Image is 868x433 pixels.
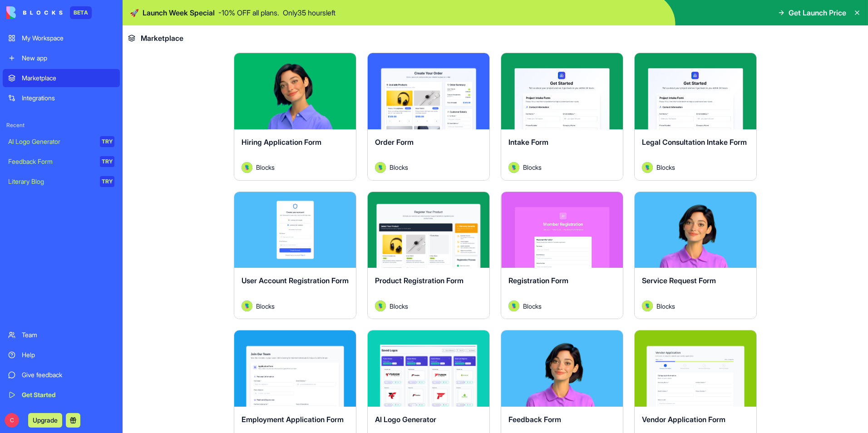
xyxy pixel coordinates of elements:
a: New app [3,49,120,67]
span: Service Request Form [642,276,716,285]
img: Avatar [375,162,386,173]
a: Upgrade [28,415,62,424]
span: Blocks [390,162,408,172]
span: Blocks [256,162,275,172]
span: Employment Application Form [242,415,344,424]
img: Avatar [375,300,386,311]
span: Feedback Form [508,415,561,424]
span: Blocks [256,301,275,311]
a: Get Started [3,386,120,404]
a: Legal Consultation Intake FormAvatarBlocks [634,53,757,181]
img: logo [6,6,63,19]
a: Product Registration FormAvatarBlocks [367,192,490,320]
div: Help [22,350,114,359]
a: BETA [6,6,92,19]
span: Product Registration Form [375,276,464,285]
img: Avatar [642,162,653,173]
span: Recent [3,122,120,129]
img: Avatar [508,162,519,173]
span: Marketplace [141,33,183,44]
span: Blocks [523,301,542,311]
a: Literary BlogTRY [3,172,120,191]
div: TRY [100,156,114,167]
div: My Workspace [22,34,114,43]
span: Hiring Application Form [242,138,321,147]
span: 🚀 [130,7,139,18]
div: Marketplace [22,74,114,83]
span: Blocks [656,162,675,172]
a: Help [3,346,120,364]
p: Only 35 hours left [283,7,335,18]
span: Blocks [523,162,542,172]
a: Integrations [3,89,120,107]
a: My Workspace [3,29,120,47]
span: Legal Consultation Intake Form [642,138,747,147]
span: User Account Registration Form [242,276,349,285]
img: Avatar [242,300,252,311]
a: User Account Registration FormAvatarBlocks [234,192,356,320]
span: Registration Form [508,276,568,285]
div: New app [22,54,114,63]
div: TRY [100,176,114,187]
span: AI Logo Generator [375,415,436,424]
a: Service Request FormAvatarBlocks [634,192,757,320]
div: TRY [100,136,114,147]
button: Upgrade [28,413,62,428]
span: Launch Week Special [143,7,215,18]
div: Give feedback [22,370,114,379]
div: Literary Blog [8,177,94,186]
div: BETA [70,6,92,19]
div: Get Started [22,390,114,399]
div: Feedback Form [8,157,94,166]
span: Blocks [656,301,675,311]
p: - 10 % OFF all plans. [218,7,279,18]
span: Order Form [375,138,414,147]
span: Blocks [390,301,408,311]
span: C [5,413,19,428]
div: Team [22,330,114,340]
a: Intake FormAvatarBlocks [501,53,623,181]
a: Hiring Application FormAvatarBlocks [234,53,356,181]
span: Intake Form [508,138,548,147]
div: AI Logo Generator [8,137,94,146]
span: Get Launch Price [789,7,846,18]
a: Feedback FormTRY [3,153,120,171]
img: Avatar [642,300,653,311]
a: Give feedback [3,366,120,384]
a: AI Logo GeneratorTRY [3,133,120,151]
a: Team [3,326,120,344]
a: Registration FormAvatarBlocks [501,192,623,320]
img: Avatar [508,300,519,311]
span: Vendor Application Form [642,415,725,424]
a: Marketplace [3,69,120,87]
a: Order FormAvatarBlocks [367,53,490,181]
img: Avatar [242,162,252,173]
div: Integrations [22,93,114,103]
